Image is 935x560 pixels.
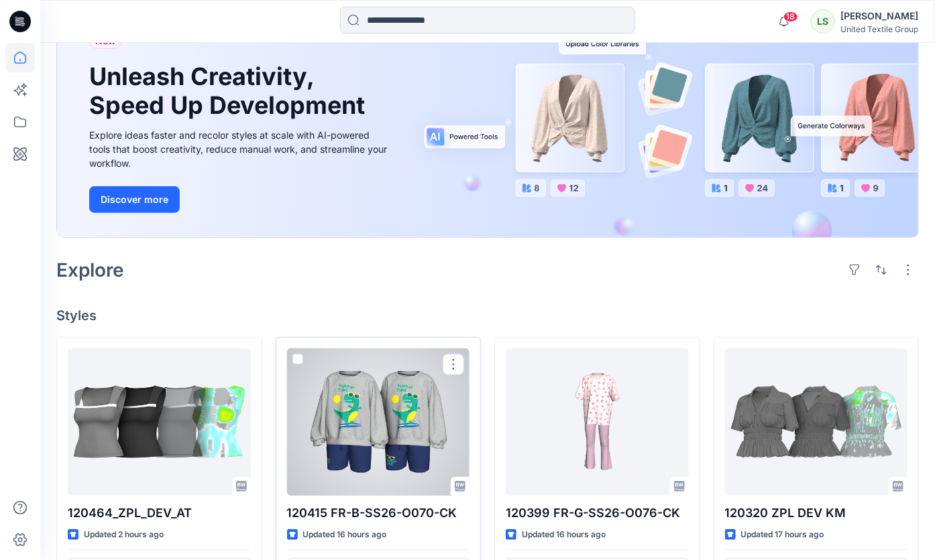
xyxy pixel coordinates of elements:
[84,528,164,542] p: Updated 2 hours ago
[811,9,835,33] div: LS
[89,128,391,170] div: Explore ideas faster and recolor styles at scale with AI-powered tools that boost creativity, red...
[89,186,180,213] button: Discover more
[303,528,387,542] p: Updated 16 hours ago
[783,11,798,22] span: 18
[506,348,689,496] a: 120399 FR-G-SS26-O076-CK
[56,307,919,324] h4: Styles
[68,348,251,496] a: 120464_ZPL_DEV_AT
[287,504,470,522] p: 120415 FR-B-SS26-O070-CK
[89,62,371,120] h1: Unleash Creativity, Speed Up Development
[741,528,824,542] p: Updated 17 hours ago
[725,504,908,522] p: 120320 ZPL DEV KM
[725,348,908,496] a: 120320 ZPL DEV KM
[840,24,918,34] div: United Textile Group
[56,259,124,281] h2: Explore
[89,186,391,213] a: Discover more
[522,528,606,542] p: Updated 16 hours ago
[840,8,918,24] div: [PERSON_NAME]
[506,504,689,522] p: 120399 FR-G-SS26-O076-CK
[287,348,470,496] a: 120415 FR-B-SS26-O070-CK
[68,504,251,522] p: 120464_ZPL_DEV_AT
